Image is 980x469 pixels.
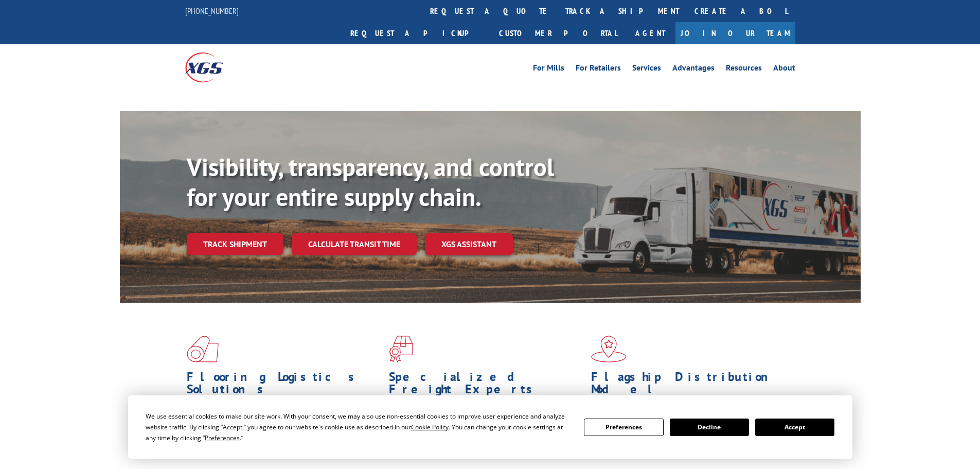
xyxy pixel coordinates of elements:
[185,6,239,16] a: [PHONE_NUMBER]
[343,22,491,44] a: Request a pickup
[576,64,621,75] a: For Retailers
[292,233,417,255] a: Calculate transit time
[491,22,625,44] a: Customer Portal
[187,336,219,362] img: xgs-icon-total-supply-chain-intelligence-red
[672,64,715,75] a: Advantages
[128,395,852,459] div: Cookie Consent Prompt
[675,22,795,44] a: Join Our Team
[205,433,240,442] span: Preferences
[425,233,513,255] a: XGS ASSISTANT
[755,419,834,436] button: Accept
[773,64,795,75] a: About
[584,419,663,436] button: Preferences
[187,233,283,255] a: Track shipment
[625,22,675,44] a: Agent
[389,336,413,362] img: xgs-icon-focused-on-flooring-red
[726,64,762,75] a: Resources
[411,423,449,431] span: Cookie Policy
[591,336,627,362] img: xgs-icon-flagship-distribution-model-red
[670,419,749,436] button: Decline
[389,371,583,401] h1: Specialized Freight Experts
[187,151,554,213] b: Visibility, transparency, and control for your entire supply chain.
[146,411,572,443] div: We use essential cookies to make our site work. With your consent, we may also use non-essential ...
[533,64,564,75] a: For Mills
[591,371,786,401] h1: Flagship Distribution Model
[187,371,381,401] h1: Flooring Logistics Solutions
[632,64,661,75] a: Services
